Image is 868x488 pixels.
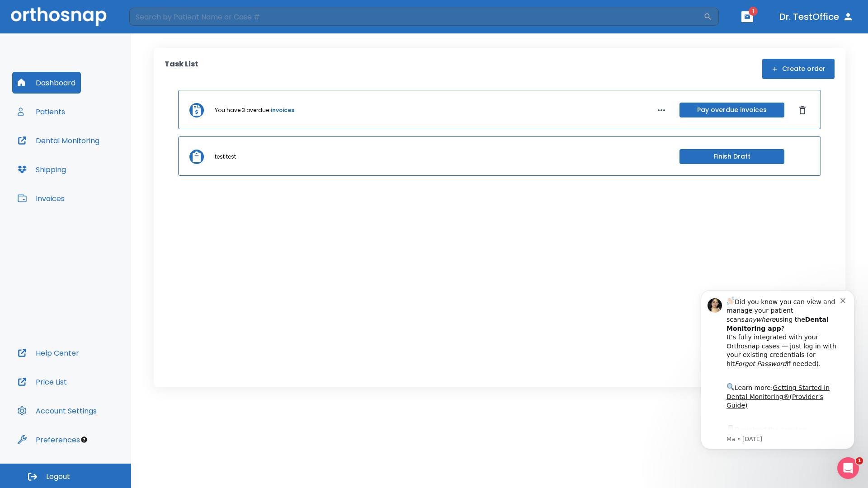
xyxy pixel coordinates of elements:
[215,106,269,114] p: You have 3 overdue
[46,472,70,482] span: Logout
[12,159,71,180] button: Shipping
[12,400,102,422] button: Account Settings
[12,188,70,209] button: Invoices
[11,7,107,26] img: Orthosnap
[12,371,72,393] button: Price List
[153,19,160,27] button: Dismiss notification
[762,59,835,79] button: Create order
[39,150,120,166] a: App Store
[12,130,105,151] button: Dental Monitoring
[776,9,857,25] button: Dr. TestOffice
[12,72,81,94] button: Dashboard
[80,436,88,444] div: Tooltip anchor
[12,342,85,364] button: Help Center
[129,8,703,26] input: Search by Patient Name or Case #
[687,277,868,464] iframe: Intercom notifications message
[749,7,758,16] span: 1
[215,153,236,161] p: test test
[679,103,784,117] button: Pay overdue invoices
[39,147,153,193] div: Download the app: | ​ Let us know if you need help getting started!
[837,457,859,479] iframe: Intercom live chat
[165,59,198,79] p: Task List
[856,457,863,465] span: 1
[12,101,71,122] button: Patients
[795,103,810,117] button: Dismiss
[679,149,784,164] button: Finish Draft
[271,106,294,114] a: invoices
[12,429,85,450] button: Preferences
[39,159,153,167] p: Message from Ma, sent 2w ago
